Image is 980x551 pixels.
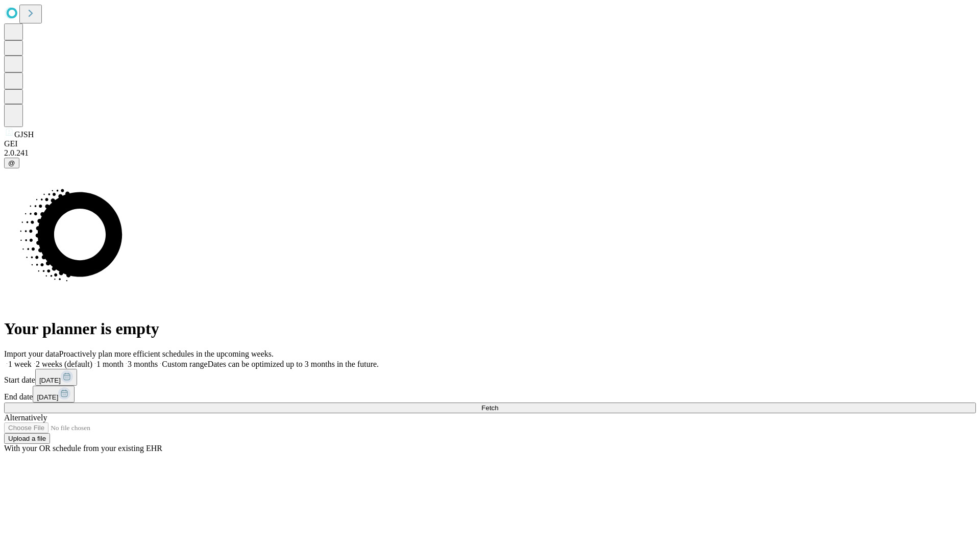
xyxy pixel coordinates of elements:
button: @ [4,158,19,168]
div: Start date [4,369,976,386]
span: 1 week [8,360,32,368]
div: End date [4,386,976,403]
span: Import your data [4,349,59,358]
span: Proactively plan more efficient schedules in the upcoming weeks. [59,349,274,358]
button: Fetch [4,403,976,413]
span: With your OR schedule from your existing EHR [4,444,162,453]
h1: Your planner is empty [4,319,976,338]
span: Custom range [162,360,207,368]
div: GEI [4,139,976,148]
button: [DATE] [35,369,77,386]
span: Dates can be optimized up to 3 months in the future. [208,360,379,368]
span: @ [8,159,15,167]
span: GJSH [14,130,34,139]
span: 2 weeks (default) [36,360,92,368]
span: Fetch [481,404,498,412]
span: 3 months [128,360,158,368]
div: 2.0.241 [4,148,976,158]
span: 1 month [96,360,124,368]
span: [DATE] [39,377,61,384]
span: [DATE] [37,393,58,401]
button: Upload a file [4,433,50,444]
span: Alternatively [4,413,47,422]
button: [DATE] [33,386,75,403]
